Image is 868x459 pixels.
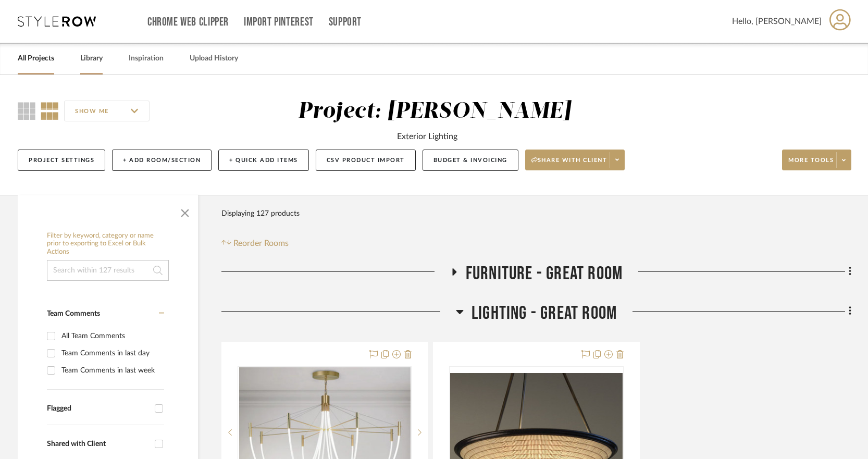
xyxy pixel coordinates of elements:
[61,345,162,362] div: Team Comments in last day
[218,150,309,171] button: + Quick Add Items
[18,150,105,171] button: Project Settings
[472,302,617,325] span: LIGHTING - GREAT ROOM
[190,52,238,66] a: Upload History
[329,18,362,27] a: Support
[788,156,834,172] span: More tools
[80,52,103,66] a: Library
[782,150,851,170] button: More tools
[466,263,623,285] span: FURNITURE - GREAT ROOM
[531,156,607,172] span: Share with client
[47,440,150,449] div: Shared with Client
[298,101,571,122] div: Project: [PERSON_NAME]
[47,404,150,413] div: Flagged
[61,362,162,379] div: Team Comments in last week
[112,150,212,171] button: + Add Room/Section
[525,150,625,170] button: Share with client
[47,260,169,281] input: Search within 127 results
[732,15,822,28] span: Hello, [PERSON_NAME]
[316,150,416,171] button: CSV Product Import
[397,130,457,143] div: Exterior Lighting
[18,52,54,66] a: All Projects
[129,52,164,66] a: Inspiration
[423,150,518,171] button: Budget & Invoicing
[221,203,300,224] div: Displaying 127 products
[233,237,289,250] span: Reorder Rooms
[61,328,162,344] div: All Team Comments
[47,310,100,317] span: Team Comments
[47,232,169,256] h6: Filter by keyword, category or name prior to exporting to Excel or Bulk Actions
[175,201,195,221] button: Close
[147,18,229,27] a: Chrome Web Clipper
[221,237,289,250] button: Reorder Rooms
[244,18,314,27] a: Import Pinterest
